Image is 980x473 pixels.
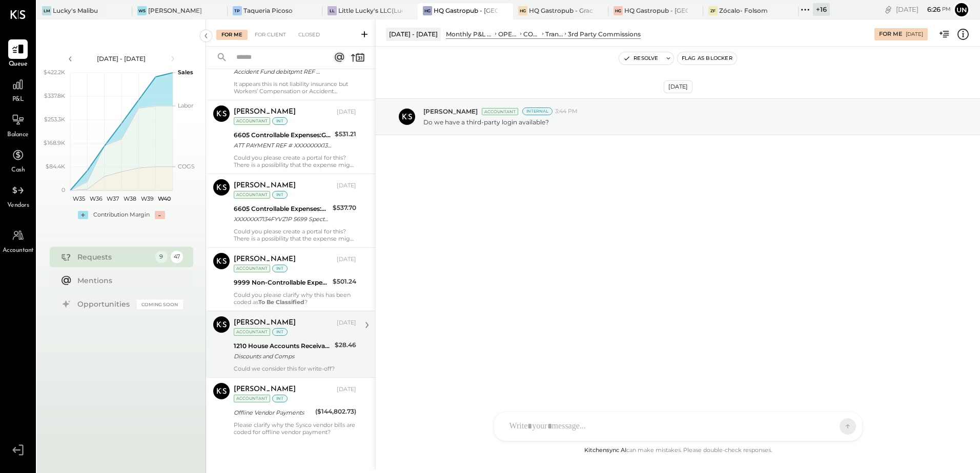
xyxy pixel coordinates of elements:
span: 3:44 PM [555,107,578,116]
div: Closed [293,30,325,40]
div: Accident Fund debitpmt REF # XXXXXXXX4649605 Accident Fund F800146791debitpmt WEB#449078956 HQ GA... [234,67,323,77]
text: W37 [107,195,119,202]
div: Accountant [234,265,270,272]
div: Opportunities [77,299,132,309]
div: HQ Gastropub - [GEOGRAPHIC_DATA] [434,6,498,15]
div: Please clarify why the Sysco vendor bills are coded for offline vendor payment? [234,421,356,436]
div: Accountant [482,108,518,115]
div: WS [137,6,147,15]
text: W38 [124,195,136,202]
div: int [272,191,288,199]
div: Accountant [234,191,270,199]
div: [PERSON_NAME] [234,254,296,265]
div: 9 [155,251,168,263]
div: int [272,117,288,125]
div: ATT PAYMENT REF # XXXXXXXX1315813 ATT XXXXXX1004PAYMENT PPD535046001EPAYX HQ GASTROPUB ONE LLC RE... [234,140,332,150]
div: Zócalo- Folsom [719,6,768,15]
div: HQ Gastropub - [GEOGRAPHIC_DATA] [624,6,688,15]
div: Monthly P&L Comparison [446,30,493,38]
div: HG [423,6,432,15]
text: W36 [89,195,102,202]
span: P&L [12,95,24,104]
div: Mentions [77,275,178,286]
div: Could you please create a portal for this? There is a possibility that the expense might be relat... [234,228,356,242]
div: It appears this is not liability insurance but Workers’ Compensation or Accident Insurance. This ... [234,80,356,95]
div: Requests [77,252,150,262]
div: Could we consider this for write-off? [234,365,356,372]
div: TP [233,6,242,15]
div: [DATE] [337,255,356,264]
span: Queue [9,60,28,69]
button: Un [953,2,970,18]
div: [DATE] [664,80,692,93]
div: Little Lucky's LLC(Lucky's Soho) [338,6,402,15]
span: Accountant [3,246,34,255]
div: LM [42,6,51,15]
text: W39 [140,195,153,202]
div: Taqueria Picoso [243,6,293,15]
div: + [78,211,88,219]
div: Could you please create a portal for this? There is a possibility that the expense might be relat... [234,154,356,168]
a: P&L [1,75,35,104]
button: Resolve [619,52,662,64]
div: 3rd Party Commissions [568,30,641,38]
div: For Client [250,30,291,40]
div: [PERSON_NAME] [234,181,296,191]
p: Do we have a third-party login available? [423,118,549,126]
a: Queue [1,39,35,69]
div: $537.70 [333,203,356,213]
text: Sales [178,69,193,76]
div: Offline Vendor Payments [234,407,312,418]
div: [DATE] [896,5,951,14]
div: 6605 Controllable Expenses:General & Administrative Expenses:Phone and Internet [234,130,332,140]
div: LL [328,6,337,15]
div: HG [518,6,527,15]
div: $501.24 [333,276,356,287]
div: Transaction Related Expenses [545,30,563,38]
div: Accountant [234,117,270,125]
div: int [272,328,288,336]
div: $28.46 [335,340,356,350]
text: Labor [178,102,193,109]
span: Balance [7,131,29,140]
text: $422.2K [44,69,65,76]
text: W35 [72,195,85,202]
div: 9999 Non-Controllable Expenses:Other Income and Expenses:To Be Classified [234,277,330,288]
div: [DATE] [337,319,356,327]
div: int [272,265,288,272]
div: Could you please clarify why this has been coded as ? [234,291,356,306]
button: Flag as Blocker [678,52,737,64]
a: Vendors [1,181,35,210]
span: Vendors [7,201,29,210]
text: W40 [157,195,170,202]
div: Accountant [234,395,270,402]
div: [DATE] - [DATE] [78,54,165,63]
div: 47 [171,251,183,263]
div: [PERSON_NAME] [234,384,296,395]
div: [PERSON_NAME] [148,6,202,15]
div: Contribution Margin [93,211,150,219]
div: ZF [708,6,718,15]
div: [DATE] [337,108,356,116]
span: [PERSON_NAME] [423,107,478,116]
div: - [155,211,165,219]
text: $168.9K [44,139,65,146]
div: 6605 Controllable Expenses:General & Administrative Expenses:Phone and Internet [234,204,330,214]
div: [PERSON_NAME] [234,318,296,328]
a: Cash [1,145,35,175]
div: [DATE] - [DATE] [386,28,441,40]
div: XXXXXXX7134FYVZ1P 5699 Spectrum [PHONE_NUMBER] MO 0931 [234,214,330,224]
div: $531.21 [335,129,356,139]
div: copy link [883,4,893,15]
text: $84.4K [46,163,65,170]
div: Internal [522,107,553,115]
div: For Me [216,30,248,40]
div: OPERATING EXPENSES (EBITDA) [498,30,519,38]
div: HG [614,6,623,15]
div: For Me [879,30,902,38]
div: Discounts and Comps [234,351,332,361]
span: Cash [11,166,25,175]
div: Accountant [234,328,270,336]
text: 0 [62,186,65,193]
div: [DATE] [906,31,923,38]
